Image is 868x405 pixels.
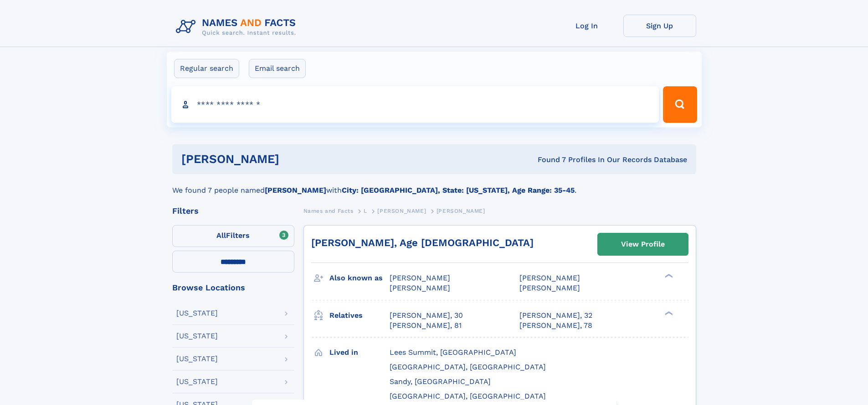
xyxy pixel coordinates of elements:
[390,392,546,400] span: [GEOGRAPHIC_DATA], [GEOGRAPHIC_DATA]
[663,310,673,316] div: ❯
[172,174,696,196] div: We found 7 people named with .
[181,153,409,165] h1: [PERSON_NAME]
[172,207,294,215] div: Filters
[172,15,303,39] img: Logo Names and Facts
[408,155,687,165] div: Found 7 Profiles In Our Records Database
[176,332,218,340] div: [US_STATE]
[390,310,463,321] a: [PERSON_NAME], 30
[249,59,306,78] label: Email search
[174,59,239,78] label: Regular search
[377,205,426,216] a: [PERSON_NAME]
[364,208,367,214] span: L
[265,186,326,195] b: [PERSON_NAME]
[390,274,450,282] span: [PERSON_NAME]
[390,348,516,357] span: Lees Summit, [GEOGRAPHIC_DATA]
[550,15,623,37] a: Log In
[390,321,462,331] a: [PERSON_NAME], 81
[329,345,390,360] h3: Lived in
[519,284,580,292] span: [PERSON_NAME]
[390,377,491,386] span: Sandy, [GEOGRAPHIC_DATA]
[377,208,426,214] span: [PERSON_NAME]
[663,86,697,123] button: Search Button
[519,274,580,282] span: [PERSON_NAME]
[621,234,665,255] div: View Profile
[390,363,546,371] span: [GEOGRAPHIC_DATA], [GEOGRAPHIC_DATA]
[519,321,592,331] a: [PERSON_NAME], 78
[171,86,659,123] input: search input
[342,186,575,195] b: City: [GEOGRAPHIC_DATA], State: [US_STATE], Age Range: 35-45
[172,284,294,292] div: Browse Locations
[216,231,226,240] span: All
[176,378,218,385] div: [US_STATE]
[598,233,688,255] a: View Profile
[437,208,485,214] span: [PERSON_NAME]
[172,225,294,247] label: Filters
[329,308,390,323] h3: Relatives
[176,355,218,363] div: [US_STATE]
[390,284,450,292] span: [PERSON_NAME]
[176,310,218,317] div: [US_STATE]
[519,310,592,321] a: [PERSON_NAME], 32
[311,237,534,248] a: [PERSON_NAME], Age [DEMOGRAPHIC_DATA]
[623,15,696,37] a: Sign Up
[303,205,354,216] a: Names and Facts
[329,270,390,286] h3: Also known as
[364,205,367,216] a: L
[663,273,673,279] div: ❯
